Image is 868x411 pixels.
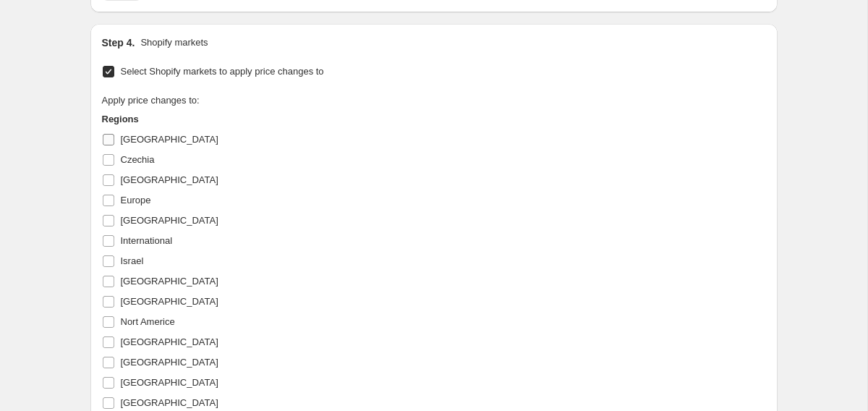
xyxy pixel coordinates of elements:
[121,336,218,347] span: [GEOGRAPHIC_DATA]
[121,134,218,145] span: [GEOGRAPHIC_DATA]
[121,215,218,226] span: [GEOGRAPHIC_DATA]
[121,357,218,368] span: [GEOGRAPHIC_DATA]
[121,377,218,388] span: [GEOGRAPHIC_DATA]
[121,235,173,246] span: International
[121,397,218,408] span: [GEOGRAPHIC_DATA]
[121,195,151,205] span: Europe
[121,66,324,77] span: Select Shopify markets to apply price changes to
[121,154,155,165] span: Czechia
[121,174,218,185] span: [GEOGRAPHIC_DATA]
[102,112,377,127] h3: Regions
[102,95,200,106] span: Apply price changes to:
[140,35,208,50] p: Shopify markets
[102,35,135,50] h2: Step 4.
[121,276,218,287] span: [GEOGRAPHIC_DATA]
[121,296,218,307] span: [GEOGRAPHIC_DATA]
[121,316,175,327] span: Nort Americe
[121,255,144,266] span: Israel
